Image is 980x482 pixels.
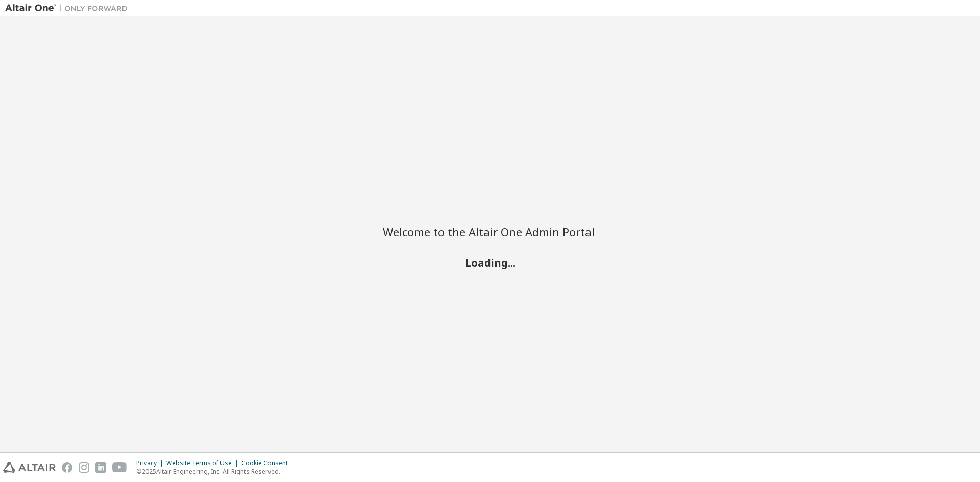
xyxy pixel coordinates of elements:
[3,462,56,473] img: altair_logo.svg
[79,462,89,473] img: instagram.svg
[5,3,133,13] img: Altair One
[95,462,106,473] img: linkedin.svg
[136,459,166,467] div: Privacy
[112,462,127,473] img: youtube.svg
[136,467,294,476] p: © 2025 Altair Engineering, Inc. All Rights Reserved.
[383,256,597,269] h2: Loading...
[241,459,294,467] div: Cookie Consent
[62,462,72,473] img: facebook.svg
[383,224,597,239] h2: Welcome to the Altair One Admin Portal
[166,459,241,467] div: Website Terms of Use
